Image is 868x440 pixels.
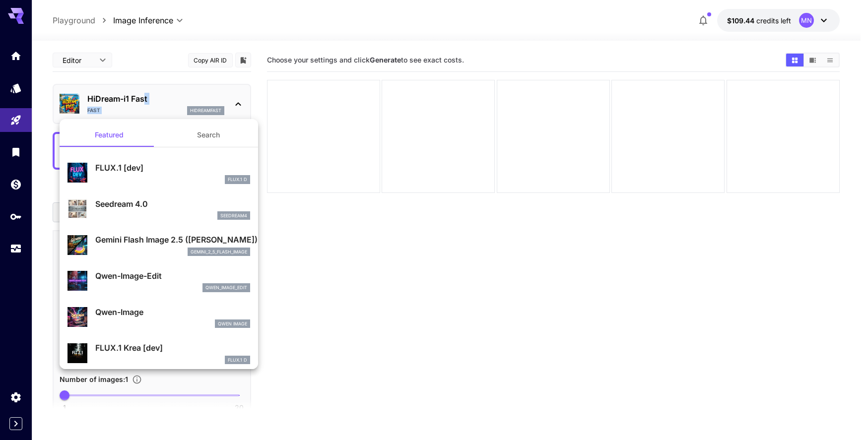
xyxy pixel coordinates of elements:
div: FLUX.1 [dev]FLUX.1 D [67,158,250,188]
p: FLUX.1 Krea [dev] [95,342,250,354]
p: Qwen Image [218,320,247,327]
p: gemini_2_5_flash_image [191,249,247,255]
img: tab_domain_overview_orange.svg [27,58,35,65]
div: Keywords by Traffic [110,59,167,65]
p: Qwen-Image-Edit [95,270,250,282]
button: Search [159,123,258,147]
div: Qwen-Image-Editqwen_image_edit [67,266,250,296]
p: seedream4 [220,212,247,219]
div: Domain: [URL] [26,26,70,34]
div: Qwen-ImageQwen Image [67,302,250,332]
div: FLUX.1 Krea [dev]FLUX.1 D [67,338,250,368]
p: Qwen-Image [95,306,250,318]
p: Gemini Flash Image 2.5 ([PERSON_NAME]) [95,234,250,246]
p: Seedream 4.0 [95,198,250,210]
img: tab_keywords_by_traffic_grey.svg [99,58,107,65]
div: Gemini Flash Image 2.5 ([PERSON_NAME])gemini_2_5_flash_image [67,230,250,260]
p: FLUX.1 D [228,176,247,183]
p: FLUX.1 D [228,357,247,364]
img: logo_orange.svg [16,16,24,24]
img: website_grey.svg [16,26,24,34]
div: Seedream 4.0seedream4 [67,194,250,224]
button: Featured [60,123,159,147]
div: Domain Overview [38,59,89,65]
p: qwen_image_edit [205,284,247,291]
p: FLUX.1 [dev] [95,162,250,174]
div: v 4.0.25 [28,16,49,24]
